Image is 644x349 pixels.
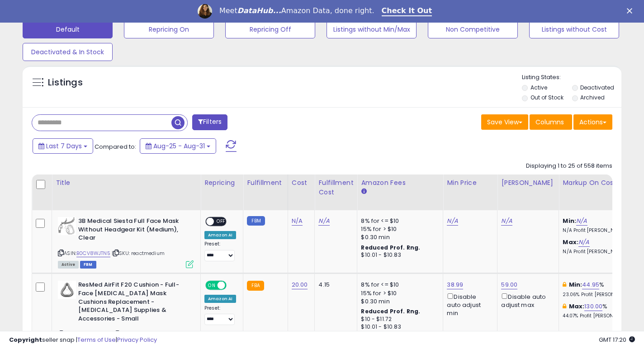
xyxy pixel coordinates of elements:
a: N/A [578,238,589,247]
div: Close [627,8,636,14]
div: 15% for > $10 [361,225,436,233]
div: Amazon AI [204,295,236,303]
div: 4.15 [318,281,350,289]
div: Fulfillment Cost [318,178,353,197]
span: OFF [214,218,228,226]
span: FBM [80,261,96,269]
img: 41WV8hza+aL._SL40_.jpg [58,217,76,235]
div: Meet Amazon Data, done right. [219,6,374,15]
a: 59.00 [501,280,517,289]
div: Preset: [204,305,236,325]
div: 8% for <= $10 [361,281,436,289]
b: ResMed AirFit F20 Cushion - Full-Face [MEDICAL_DATA] Mask Cushions Replacement - [MEDICAL_DATA] S... [78,281,188,325]
button: Default [23,20,113,38]
b: 3B Medical Siesta Full Face Mask Without Headgear Kit (Medium), Clear [78,217,188,245]
a: 38.99 [447,280,463,289]
label: Archived [580,94,605,101]
div: Min Price [447,178,493,188]
b: Reduced Prof. Rng. [361,307,420,315]
div: seller snap | | [9,336,157,344]
div: Markup on Cost [563,178,641,188]
div: $0.30 min [361,233,436,241]
a: N/A [318,217,329,226]
button: Save View [481,114,528,130]
strong: Copyright [9,335,42,344]
span: 2025-09-8 17:20 GMT [599,335,635,344]
a: N/A [576,217,587,226]
span: All listings currently available for purchase on Amazon [58,261,79,269]
small: Amazon Fees. [361,188,366,196]
label: Deactivated [580,84,614,91]
span: Compared to: [95,142,136,151]
span: ON [206,282,218,289]
a: Check It Out [382,6,432,16]
p: 23.06% Profit [PERSON_NAME] [563,292,638,298]
label: Out of Stock [530,94,563,101]
a: N/A [501,217,512,226]
button: Aug-25 - Aug-31 [140,138,216,154]
div: Disable auto adjust max [501,292,552,309]
p: N/A Profit [PERSON_NAME] [563,227,638,234]
a: 130.00 [584,302,602,311]
button: Repricing Off [225,20,315,38]
div: % [563,302,638,319]
span: | SKU: reactmedium [112,250,165,257]
div: 15% for > $10 [361,289,436,297]
div: $0.30 min [361,297,436,306]
button: Non Competitive [428,20,518,38]
div: Disable auto adjust min [447,292,490,318]
p: Listing States: [522,73,621,82]
span: OFF [225,282,240,289]
a: N/A [292,217,303,226]
button: Listings without Min/Max [327,20,417,38]
div: ASIN: [58,217,194,267]
button: Repricing On [124,20,214,38]
div: 8% for <= $10 [361,217,436,225]
a: B0CV8WJTN5 [76,250,110,257]
a: 20.00 [292,280,308,289]
div: Title [56,178,197,188]
a: Privacy Policy [117,335,157,344]
b: Max: [569,302,585,311]
p: N/A Profit [PERSON_NAME] [563,249,638,255]
div: Repricing [204,178,239,188]
div: Amazon Fees [361,178,439,188]
div: Amazon AI [204,231,236,239]
small: FBM [247,216,265,226]
small: FBA [247,281,264,291]
button: Listings without Cost [529,20,619,38]
button: Actions [573,114,612,130]
a: Terms of Use [77,335,116,344]
img: 41rC1aqjNmL._SL40_.jpg [58,281,76,299]
img: Profile image for Georgie [198,4,212,19]
b: Min: [569,280,582,289]
a: 44.95 [582,280,599,289]
div: $10.01 - $10.83 [361,251,436,259]
button: Columns [530,114,572,130]
button: Last 7 Days [33,138,93,154]
span: Last 7 Days [46,141,82,151]
b: Min: [563,217,576,225]
span: Columns [535,118,564,127]
label: Active [530,84,547,91]
b: Max: [563,238,578,246]
i: DataHub... [237,6,281,15]
div: Displaying 1 to 25 of 558 items [526,162,612,170]
button: Filters [192,114,227,130]
a: N/A [447,217,458,226]
div: Fulfillment [247,178,284,188]
p: 44.07% Profit [PERSON_NAME] [563,313,638,319]
div: Cost [292,178,311,188]
button: Deactivated & In Stock [23,43,113,61]
div: Preset: [204,241,236,261]
div: $10 - $11.72 [361,316,436,323]
h5: Listings [48,76,83,89]
span: Aug-25 - Aug-31 [153,141,205,151]
div: % [563,281,638,297]
b: Reduced Prof. Rng. [361,244,420,251]
div: [PERSON_NAME] [501,178,555,188]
